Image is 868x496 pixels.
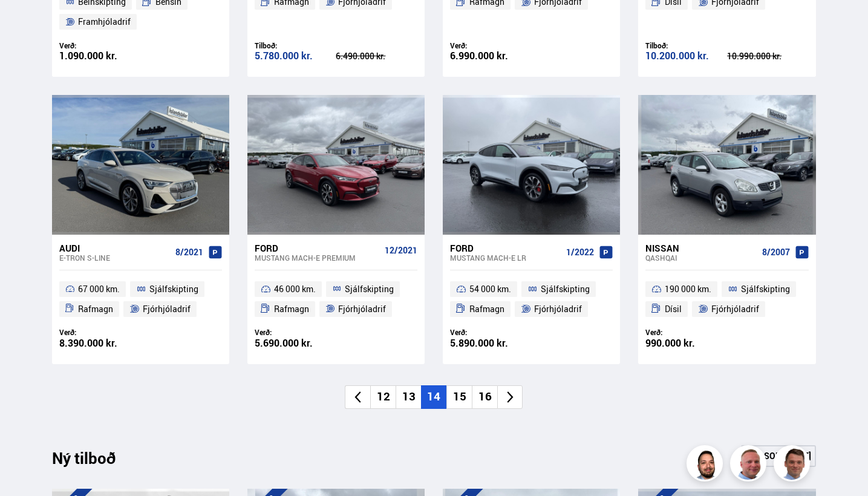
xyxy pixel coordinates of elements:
div: 5.780.000 kr. [255,51,336,61]
span: Fjórhjóladrif [143,302,191,316]
div: Ford [255,243,380,253]
a: Ford Mustang Mach-e LR 1/2022 54 000 km. Sjálfskipting Rafmagn Fjórhjóladrif Verð: 5.890.000 kr. [443,235,620,364]
li: 13 [396,385,421,409]
span: 190 000 km. [665,282,711,296]
div: Tilboð: [255,41,336,50]
div: Mustang Mach-e PREMIUM [255,253,380,262]
div: Audi [59,243,171,253]
div: Verð: [645,328,727,337]
span: 8/2007 [762,247,790,257]
div: Mustang Mach-e LR [450,253,561,262]
a: Nissan Qashqai 8/2007 190 000 km. Sjálfskipting Dísil Fjórhjóladrif Verð: 990.000 kr. [638,235,815,364]
li: 15 [446,385,472,409]
span: Framhjóladrif [78,15,131,29]
span: 46 000 km. [274,282,316,296]
div: 1.090.000 kr. [59,51,141,61]
li: 12 [370,385,396,409]
span: Sjálfskipting [345,282,394,296]
span: Fjórhjóladrif [711,302,759,316]
div: Tilboð: [645,41,727,50]
div: 10.200.000 kr. [645,51,727,61]
a: Audi e-tron S-LINE 8/2021 67 000 km. Sjálfskipting Rafmagn Fjórhjóladrif Verð: 8.390.000 kr. [52,235,229,364]
a: Ford Mustang Mach-e PREMIUM 12/2021 46 000 km. Sjálfskipting Rafmagn Fjórhjóladrif Verð: 5.690.00... [247,235,425,364]
span: Rafmagn [274,302,309,316]
div: Ford [450,243,561,253]
img: siFngHWaQ9KaOqBr.png [732,447,768,483]
div: Nissan [645,243,757,253]
span: 1/2022 [566,247,594,257]
span: Sjálfskipting [741,282,790,296]
span: Sjálfskipting [149,282,198,296]
div: 6.490.000 kr. [336,52,417,60]
div: Verð: [255,328,336,337]
div: Ný tilboð [52,449,137,474]
span: Rafmagn [78,302,113,316]
div: Verð: [59,328,141,337]
div: Verð: [450,41,532,50]
div: 5.890.000 kr. [450,338,532,348]
span: 12/2021 [385,246,417,255]
span: Dísil [665,302,682,316]
span: Fjórhjóladrif [338,302,386,316]
div: 6.990.000 kr. [450,51,532,61]
span: Fjórhjóladrif [534,302,582,316]
li: 16 [472,385,497,409]
img: nhp88E3Fdnt1Opn2.png [688,447,725,483]
img: FbJEzSuNWCJXmdc-.webp [775,447,812,483]
div: Verð: [450,328,532,337]
div: 8.390.000 kr. [59,338,141,348]
span: Sjálfskipting [541,282,590,296]
div: e-tron S-LINE [59,253,171,262]
span: 8/2021 [175,247,203,257]
div: Qashqai [645,253,757,262]
div: 10.990.000 kr. [727,52,809,60]
span: 67 000 km. [78,282,120,296]
div: 990.000 kr. [645,338,727,348]
div: Verð: [59,41,141,50]
span: Rafmagn [469,302,504,316]
span: 54 000 km. [469,282,511,296]
button: Opna LiveChat spjallviðmót [10,5,46,41]
div: 5.690.000 kr. [255,338,336,348]
li: 14 [421,385,446,409]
